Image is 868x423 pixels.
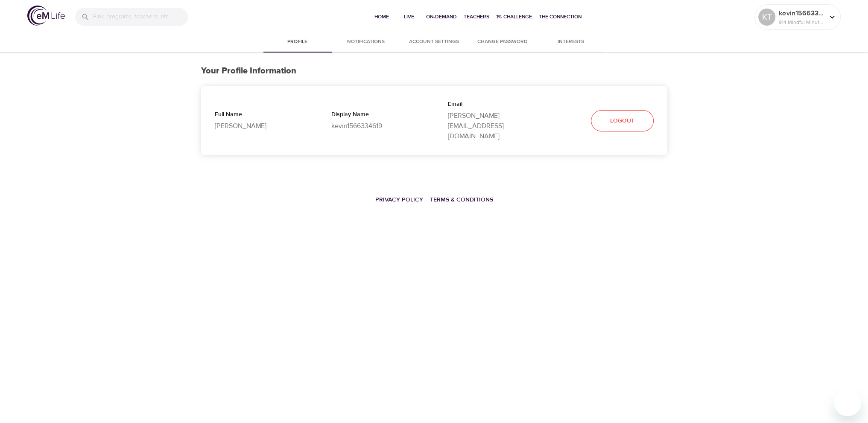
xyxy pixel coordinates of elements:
span: 1% Challenge [496,12,532,21]
button: Logout [591,110,654,132]
p: 914 Mindful Minutes [779,18,824,26]
input: Find programs, teachers, etc... [93,8,188,26]
iframe: Button to launch messaging window [834,389,861,416]
span: Interests [542,38,600,47]
p: Full Name [215,110,304,121]
p: [PERSON_NAME][EMAIL_ADDRESS][DOMAIN_NAME] [448,111,537,141]
span: Notifications [337,38,395,47]
a: Privacy Policy [375,196,423,204]
a: Terms & Conditions [430,196,493,204]
span: Teachers [464,12,489,21]
p: kevin1566334619 [779,8,824,18]
p: Email [448,100,537,111]
span: Profile [269,38,327,47]
span: Home [371,12,392,21]
p: [PERSON_NAME] [215,121,304,131]
span: The Connection [539,12,582,21]
span: On-Demand [426,12,457,21]
nav: breadcrumb [201,190,667,209]
h3: Your Profile Information [201,66,667,76]
span: Change Password [473,38,532,47]
span: Logout [610,116,634,126]
div: KT [758,9,775,26]
p: Display Name [331,110,421,121]
p: kevin1566334619 [331,121,421,131]
span: Live [399,12,419,21]
span: Account Settings [405,38,463,47]
img: logo [27,6,65,26]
